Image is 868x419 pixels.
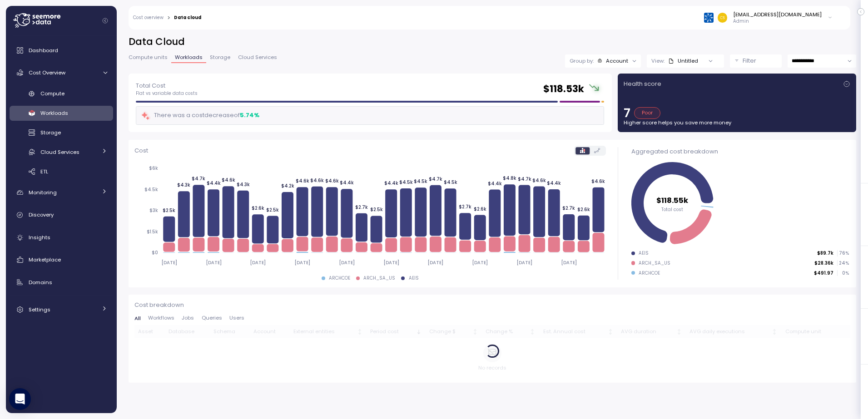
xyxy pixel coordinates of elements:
[639,250,649,256] div: AEIS
[473,206,486,212] tspan: $2.6k
[40,109,68,117] span: Workloads
[718,13,727,22] img: 30f31bb3582bac9e5ca6f973bf708204
[29,306,50,313] span: Settings
[177,182,190,188] tspan: $4.3k
[624,79,661,89] p: Health score
[295,178,309,184] tspan: $4.6k
[266,207,279,213] tspan: $2.5k
[838,250,848,256] p: 76 %
[10,41,113,59] a: Dashboard
[29,211,54,218] span: Discovery
[10,301,113,319] a: Settings
[606,57,628,64] div: Account
[29,234,50,241] span: Insights
[543,83,584,96] h2: $ 118.53k
[182,315,194,320] span: Jobs
[250,260,266,266] tspan: [DATE]
[427,260,443,266] tspan: [DATE]
[99,17,111,24] button: Collapse navigation
[29,189,57,196] span: Monitoring
[363,275,395,281] div: ARCH_SA_US
[472,260,488,266] tspan: [DATE]
[10,64,113,82] a: Cost Overview
[205,260,221,266] tspan: [DATE]
[206,181,220,187] tspan: $4.4k
[414,179,427,185] tspan: $4.5k
[210,55,230,60] span: Storage
[10,164,113,179] a: ETL
[10,106,113,121] a: Workloads
[383,260,399,266] tspan: [DATE]
[252,206,264,212] tspan: $2.6k
[310,177,324,183] tspan: $4.6k
[355,204,368,210] tspan: $2.7k
[743,56,756,65] p: Filter
[40,90,64,97] span: Compute
[656,195,689,206] tspan: $118.55k
[29,279,52,286] span: Domains
[370,207,382,213] tspan: $2.5k
[651,57,665,64] p: View:
[238,55,277,60] span: Cloud Services
[144,187,158,192] tspan: $4.5k
[838,260,848,266] p: 24 %
[733,11,822,18] div: [EMAIL_ADDRESS][DOMAIN_NAME]
[814,270,833,276] p: $491.97
[339,260,355,266] tspan: [DATE]
[503,176,516,182] tspan: $4.8k
[443,180,457,186] tspan: $4.5k
[704,13,714,22] img: 68790ce639d2d68da1992664.PNG
[730,54,782,68] button: Filter
[129,55,168,60] span: Compute units
[221,177,235,183] tspan: $4.6k
[148,315,174,320] span: Workflows
[639,260,670,266] div: ARCH_SA_US
[814,260,833,266] p: $28.36k
[409,275,419,281] div: AEIS
[161,260,177,266] tspan: [DATE]
[547,180,561,186] tspan: $4.4k
[459,204,471,210] tspan: $2.7k
[570,57,594,64] p: Group by:
[147,229,158,235] tspan: $1.5k
[562,205,575,211] tspan: $2.7k
[10,125,113,140] a: Storage
[591,178,605,184] tspan: $4.6k
[10,273,113,291] a: Domains
[10,251,113,269] a: Marketplace
[40,168,48,175] span: ETL
[163,207,175,213] tspan: $2.5k
[817,250,833,256] p: $89.7k
[149,208,158,214] tspan: $3k
[152,250,158,256] tspan: $0
[29,256,61,263] span: Marketplace
[136,81,198,90] p: Total Cost
[29,47,58,54] span: Dashboard
[340,180,354,186] tspan: $4.4k
[40,129,61,136] span: Storage
[517,176,531,182] tspan: $4.7k
[236,182,249,187] tspan: $4.3k
[40,148,79,156] span: Cloud Services
[325,178,339,184] tspan: $4.6k
[281,183,294,189] tspan: $4.2k
[10,183,113,202] a: Monitoring
[624,107,630,119] p: 7
[240,111,259,120] div: 5.74 %
[10,228,113,246] a: Insights
[733,18,822,25] p: Admin
[134,301,850,310] p: Cost breakdown
[429,176,442,182] tspan: $4.7k
[167,15,170,21] div: >
[399,179,413,185] tspan: $4.5k
[577,207,590,212] tspan: $2.6k
[9,388,31,410] div: Open Intercom Messenger
[661,207,683,212] tspan: Total cost
[838,270,848,276] p: 0 %
[129,35,856,49] h2: Data Cloud
[149,166,158,172] tspan: $6k
[174,15,201,20] div: Data cloud
[668,57,698,64] div: Untitled
[10,144,113,159] a: Cloud Services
